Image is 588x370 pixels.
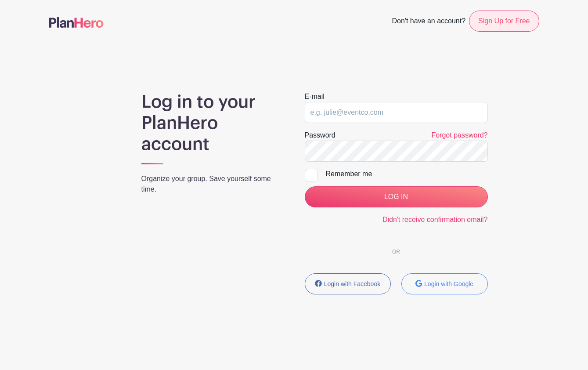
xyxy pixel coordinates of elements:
a: Didn't receive confirmation email? [382,216,488,223]
button: Login with Facebook [305,273,391,294]
span: OR [385,249,407,255]
a: Sign Up for Free [469,11,539,32]
p: Organize your group. Save yourself some time. [141,174,284,195]
input: e.g. julie@eventco.com [305,102,488,123]
label: E-mail [305,91,325,102]
small: Login with Google [424,280,473,287]
div: Remember me [326,169,488,179]
h1: Log in to your PlanHero account [141,91,284,155]
a: Forgot password? [431,131,487,139]
label: Password [305,130,335,141]
span: Don't have an account? [392,12,465,32]
small: Login with Facebook [324,280,380,287]
input: LOG IN [305,186,488,207]
button: Login with Google [401,273,488,294]
img: logo-507f7623f17ff9eddc593b1ce0a138ce2505c220e1c5a4e2b4648c50719b7d32.svg [49,17,104,28]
